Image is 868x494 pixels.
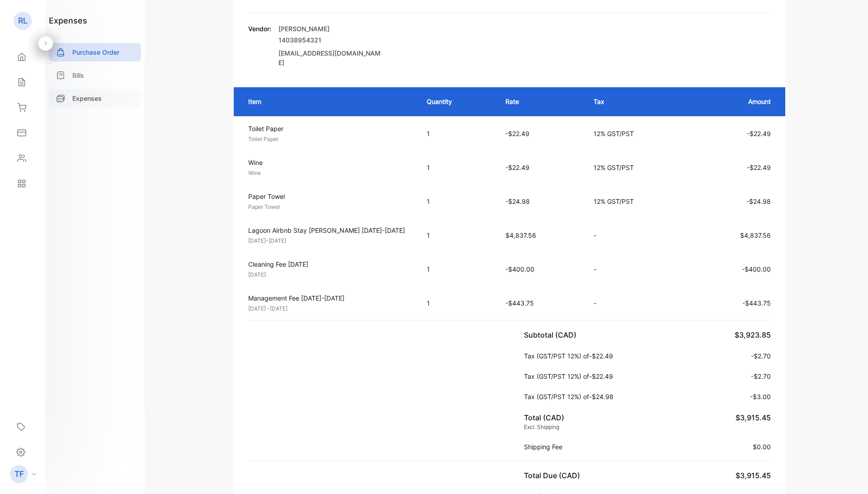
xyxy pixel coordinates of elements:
[594,264,681,274] p: -
[505,164,529,171] span: -$22.49
[248,305,410,313] p: [DATE] -[DATE]
[751,352,771,360] span: -$2.70
[248,124,410,133] p: Toilet Paper
[72,47,119,57] p: Purchase Order
[248,271,410,279] p: [DATE]
[505,130,529,137] span: -$22.49
[736,471,771,480] span: $3,915.45
[49,43,141,61] a: Purchase Order
[278,24,382,33] p: [PERSON_NAME]
[248,226,410,235] p: Lagoon Airbnb Stay [PERSON_NAME] [DATE]-[DATE]
[524,372,589,380] span: Tax (GST/PST 12%) of
[589,372,613,380] span: -$22.49
[735,330,771,339] span: $3,923.85
[505,265,534,273] span: -$400.00
[248,158,410,167] p: Wine
[524,393,589,400] span: Tax (GST/PST 12%) of
[505,299,534,307] span: -$443.75
[699,97,771,106] p: Amount
[594,163,681,172] p: 12% GST/PST
[505,231,536,239] span: $4,837.56
[248,135,410,143] p: Toilet Paper
[248,259,410,269] p: Cleaning Fee [DATE]
[524,352,589,360] span: Tax (GST/PST 12%) of
[736,413,771,422] span: $3,915.45
[248,203,410,211] p: Paper Towel
[594,231,681,240] p: -
[248,192,410,201] p: Paper Towel
[524,423,564,431] p: Excl. Shipping
[747,164,771,171] span: -$22.49
[72,71,84,80] p: Bills
[746,198,771,205] span: -$24.98
[594,298,681,308] p: -
[750,393,771,400] span: -$3.00
[751,372,771,380] span: -$2.70
[248,293,410,303] p: Management Fee [DATE]-[DATE]
[248,169,410,177] p: Wine
[427,197,487,206] p: 1
[742,265,771,273] span: -$400.00
[248,97,409,106] p: Item
[747,130,771,137] span: -$22.49
[49,14,87,27] h1: expenses
[14,468,24,480] p: TF
[524,470,584,481] p: Total Due (CAD)
[72,94,102,103] p: Expenses
[594,129,681,138] p: 12% GST/PST
[427,298,487,308] p: 1
[524,329,580,340] p: Subtotal (CAD)
[427,163,487,172] p: 1
[49,66,141,85] a: Bills
[594,97,681,106] p: Tax
[7,4,34,31] button: Open LiveChat chat widget
[589,393,613,400] span: -$24.98
[524,442,566,452] p: Shipping Fee
[427,129,487,138] p: 1
[753,443,771,451] span: $0.00
[278,35,382,45] p: 14038954321
[427,264,487,274] p: 1
[524,412,564,423] p: Total (CAD)
[18,15,28,27] p: RL
[505,198,530,205] span: -$24.98
[49,89,141,108] a: Expenses
[740,231,771,239] span: $4,837.56
[248,24,271,33] p: Vendor:
[248,237,410,245] p: [DATE]-[DATE]
[505,97,576,106] p: Rate
[427,97,487,106] p: Quantity
[589,352,613,360] span: -$22.49
[742,299,771,307] span: -$443.75
[278,48,382,67] p: [EMAIL_ADDRESS][DOMAIN_NAME]
[427,231,487,240] p: 1
[594,197,681,206] p: 12% GST/PST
